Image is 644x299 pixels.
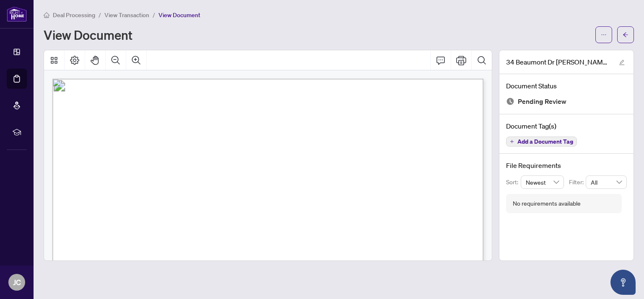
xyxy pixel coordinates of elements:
[513,199,581,208] div: No requirements available
[526,176,559,188] span: Newest
[506,178,521,187] p: Sort:
[44,12,49,18] span: home
[506,97,514,106] img: Document Status
[506,81,627,91] h4: Document Status
[518,96,566,107] span: Pending Review
[153,10,155,20] li: /
[601,32,607,38] span: ellipsis
[53,11,95,19] span: Deal Processing
[619,59,625,65] span: edit
[506,160,627,170] h4: File Requirements
[13,276,21,288] span: JC
[517,139,573,144] span: Add a Document Tag
[99,10,101,20] li: /
[510,139,514,144] span: plus
[591,176,622,188] span: All
[623,32,628,38] span: arrow-left
[506,137,577,147] button: Add a Document Tag
[158,11,200,19] span: View Document
[104,11,149,19] span: View Transaction
[506,121,627,131] h4: Document Tag(s)
[506,57,611,67] span: 34 Beaumont Dr [PERSON_NAME].pdf
[7,6,27,22] img: logo
[44,28,132,41] h1: View Document
[610,270,636,295] button: Open asap
[569,178,586,187] p: Filter:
